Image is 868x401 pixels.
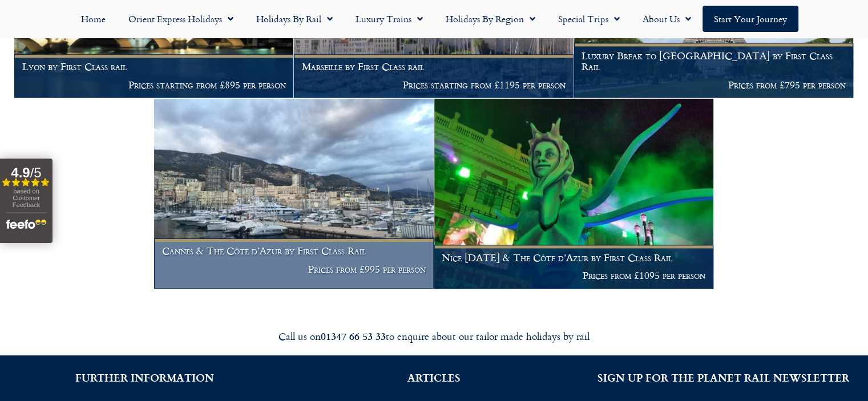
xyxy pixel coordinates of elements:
a: Holidays by Rail [245,6,344,32]
p: Prices starting from £1195 per person [302,79,566,91]
a: Holidays by Region [434,6,547,32]
nav: Menu [6,6,862,32]
a: Orient Express Holidays [117,6,245,32]
h1: Luxury Break to [GEOGRAPHIC_DATA] by First Class Rail [582,50,845,72]
h1: Cannes & The Côte d’Azur by First Class Rail [162,245,426,257]
p: Prices starting from £895 per person [22,79,286,91]
h1: Nice [DATE] & The Côte d’Azur by First Class Rail [442,252,705,264]
h2: SIGN UP FOR THE PLANET RAIL NEWSLETTER [596,372,851,383]
h1: Marseille by First Class rail [302,61,566,72]
strong: 01347 66 53 33 [321,329,386,343]
p: Prices from £795 per person [582,79,845,91]
div: Call us on to enquire about our tailor made holidays by rail [115,330,754,343]
a: About Us [631,6,703,32]
a: Home [70,6,117,32]
a: Cannes & The Côte d’Azur by First Class Rail Prices from £995 per person [154,99,434,289]
h2: ARTICLES [306,372,562,383]
p: Prices from £995 per person [162,264,426,275]
a: Luxury Trains [344,6,434,32]
p: Prices from £1095 per person [442,270,705,281]
a: Special Trips [547,6,631,32]
a: Nice [DATE] & The Côte d’Azur by First Class Rail Prices from £1095 per person [434,99,714,289]
a: Start your Journey [703,6,798,32]
h1: Lyon by First Class rail [22,61,286,72]
h2: FURTHER INFORMATION [17,372,272,383]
